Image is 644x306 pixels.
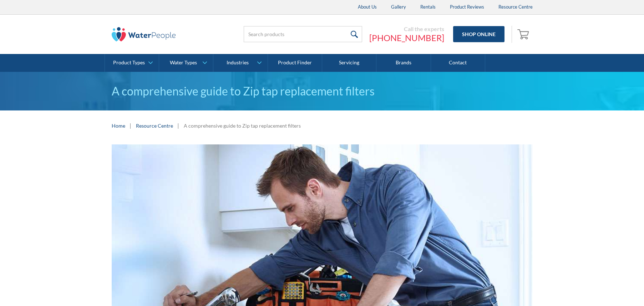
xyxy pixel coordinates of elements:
div: A comprehensive guide to Zip tap replacement filters [184,122,301,129]
a: Contact [431,54,485,72]
img: shopping cart [517,28,531,40]
div: Call the experts [369,25,444,33]
img: The Water People [112,27,176,41]
a: Water Types [159,54,213,72]
a: Shop Online [453,26,504,42]
a: Home [112,122,125,129]
div: Water Types [170,60,197,66]
a: Product Types [105,54,159,72]
h1: A comprehensive guide to Zip tap replacement filters [112,83,533,100]
a: Servicing [322,54,376,72]
div: Industries [227,60,249,66]
input: Search products [244,26,362,42]
a: Industries [213,54,267,72]
a: Resource Centre [136,122,173,129]
a: Product Finder [268,54,322,72]
a: [PHONE_NUMBER] [369,33,444,43]
div: Product Types [113,60,145,66]
div: | [129,121,132,130]
a: Brands [376,54,431,72]
div: | [177,121,180,130]
a: Open empty cart [516,26,533,43]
